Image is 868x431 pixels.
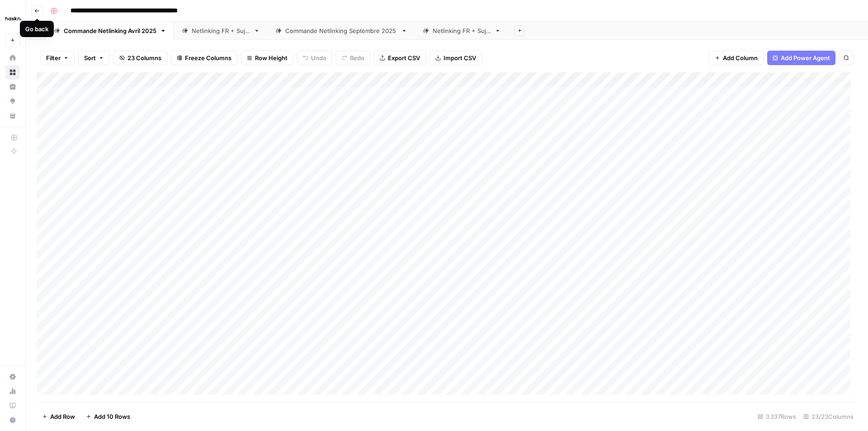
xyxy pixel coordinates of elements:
[767,51,835,65] button: Add Power Agent
[46,22,174,40] a: Commande Netlinking Avril 2025
[415,22,509,40] a: Netlinking FR + Sujet
[5,369,20,384] a: Settings
[113,51,167,65] button: 23 Columns
[94,412,130,421] span: Add 10 Rows
[297,51,332,65] button: Undo
[127,53,161,62] span: 23 Columns
[723,53,758,62] span: Add Column
[50,412,75,421] span: Add Row
[80,409,136,424] button: Add 10 Rows
[64,26,156,35] div: Commande Netlinking Avril 2025
[388,53,420,62] span: Export CSV
[5,94,20,109] a: Opportunities
[5,109,20,123] a: Your Data
[5,413,20,427] button: Help + Support
[174,22,268,40] a: Netlinking FR + Sujet
[5,398,20,413] a: Learning Hub
[268,22,415,40] a: Commande Netlinking Septembre 2025
[433,26,491,35] div: Netlinking FR + Sujet
[185,53,231,62] span: Freeze Columns
[5,384,20,398] a: Usage
[5,80,20,94] a: Insights
[781,53,830,62] span: Add Power Agent
[754,409,800,424] div: 3 337 Rows
[5,51,20,65] a: Home
[709,51,764,65] button: Add Column
[443,53,476,62] span: Import CSV
[336,51,370,65] button: Redo
[255,53,288,62] span: Row Height
[311,53,326,62] span: Undo
[192,26,250,35] div: Netlinking FR + Sujet
[171,51,237,65] button: Freeze Columns
[40,51,75,65] button: Filter
[5,10,22,27] img: Haskn Logo
[800,409,857,424] div: 23/23 Columns
[285,26,397,35] div: Commande Netlinking Septembre 2025
[374,51,426,65] button: Export CSV
[429,51,482,65] button: Import CSV
[5,7,20,30] button: Workspace: Haskn
[46,53,61,62] span: Filter
[37,409,80,424] button: Add Row
[241,51,293,65] button: Row Height
[5,65,20,80] a: Browse
[84,53,96,62] span: Sort
[78,51,110,65] button: Sort
[350,53,364,62] span: Redo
